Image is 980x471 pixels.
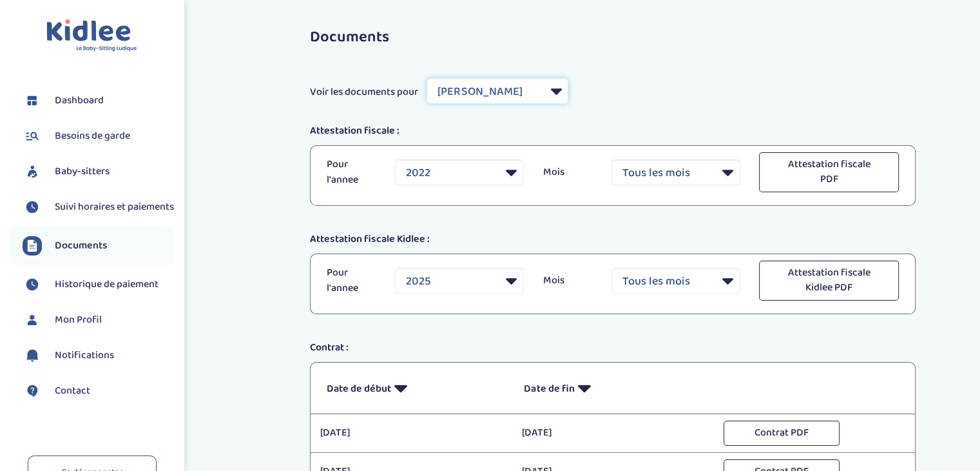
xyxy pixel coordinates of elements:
a: Besoins de garde [23,126,174,146]
button: Attestation fiscale PDF [759,152,899,192]
img: notification.svg [23,346,42,365]
img: documents.svg [23,236,42,256]
a: Historique de paiement [23,275,174,294]
a: Baby-sitters [23,162,174,181]
button: Attestation fiscale Kidlee PDF [759,261,899,301]
img: dashboard.svg [23,91,42,110]
img: logo.svg [46,19,137,52]
div: Contrat : [300,340,925,356]
div: Attestation fiscale : [300,123,925,139]
p: Mois [543,273,592,288]
span: Historique de paiement [55,277,159,292]
a: Documents [23,236,174,256]
img: profil.svg [23,310,42,330]
span: Baby-sitters [55,164,110,179]
span: Suivi horaires et paiements [55,199,174,215]
a: Attestation fiscale PDF [759,165,899,179]
h3: Documents [310,29,916,46]
span: Dashboard [55,93,104,108]
img: contact.svg [23,381,42,401]
a: Contrat PDF [724,425,840,439]
span: Notifications [55,348,114,363]
button: Contrat PDF [724,421,840,446]
a: Contact [23,381,174,401]
a: Suivi horaires et paiements [23,197,174,217]
img: babysitters.svg [23,162,42,181]
span: Besoins de garde [55,128,130,144]
span: Contact [55,383,90,399]
p: [DATE] [522,425,704,441]
p: Pour l'annee [327,265,376,296]
p: [DATE] [320,425,503,441]
span: Voir les documents pour [310,85,418,100]
img: suivihoraire.svg [23,197,42,217]
a: Dashboard [23,91,174,110]
img: besoin.svg [23,126,42,146]
p: Date de fin [524,372,702,404]
img: suivihoraire.svg [23,275,42,294]
div: Attestation fiscale Kidlee : [300,232,925,247]
p: Pour l'annee [327,157,376,188]
a: Attestation fiscale Kidlee PDF [759,273,899,287]
a: Mon Profil [23,310,174,330]
span: Documents [55,238,108,254]
p: Date de début [327,372,504,404]
p: Mois [543,165,592,180]
a: Notifications [23,346,174,365]
span: Mon Profil [55,312,102,328]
